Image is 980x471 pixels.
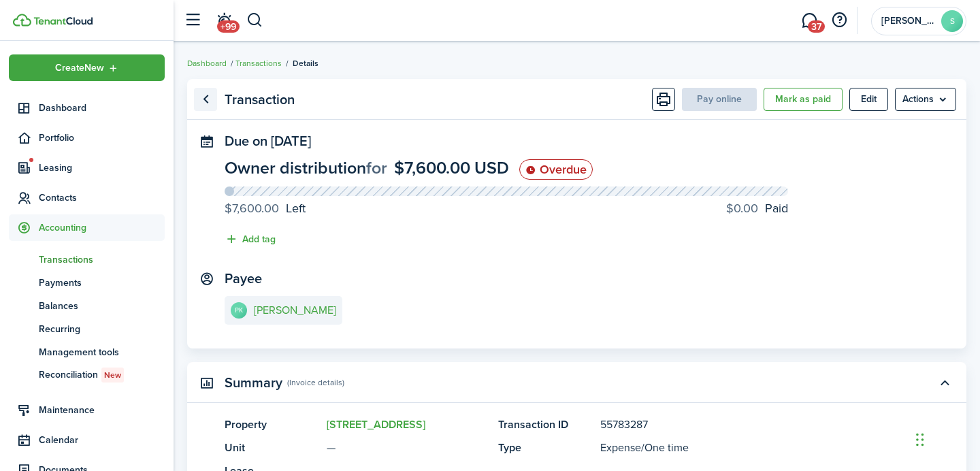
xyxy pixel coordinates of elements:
[225,440,320,456] panel-main-title: Unit
[246,9,263,32] button: Search
[498,417,593,433] panel-main-title: Transaction ID
[225,417,320,433] panel-main-title: Property
[39,191,165,205] span: Contacts
[39,299,165,313] span: Balances
[9,317,165,340] a: Recurring
[39,368,165,383] span: Reconciliation
[941,10,963,32] avatar-text: S
[39,276,165,290] span: Payments
[9,294,165,317] a: Balances
[9,363,165,387] a: ReconciliationNew
[39,253,165,267] span: Transactions
[9,54,165,81] button: Open menu
[849,88,888,111] button: Edit
[225,296,342,325] a: PK[PERSON_NAME]
[187,57,227,69] a: Dashboard
[293,57,318,69] span: Details
[796,3,822,38] a: Messaging
[9,271,165,294] a: Payments
[327,440,336,455] span: —
[225,199,279,218] progress-caption-label-value: $7,600.00
[726,199,788,218] progress-caption-label: Paid
[828,9,851,32] button: Open resource center
[225,92,295,108] panel-main-title: Transaction
[225,199,306,218] progress-caption-label: Left
[39,403,165,417] span: Maintenance
[231,302,247,319] avatar-text: PK
[211,3,237,38] a: Notifications
[881,16,936,26] span: Stevie
[225,271,262,287] panel-main-title: Payee
[519,159,593,180] status: Overdue
[225,131,311,151] span: Due on [DATE]
[9,248,165,271] a: Transactions
[652,88,675,111] button: Print
[217,20,240,33] span: +99
[39,161,165,175] span: Leasing
[764,88,843,111] button: Mark as paid
[600,440,641,455] span: Expense
[194,88,217,111] a: Go back
[180,7,206,33] button: Open sidebar
[916,419,924,460] div: Drag
[9,95,165,121] a: Dashboard
[39,101,165,115] span: Dashboard
[225,155,366,180] span: Owner distribution
[600,417,888,433] panel-main-description: 55783287
[225,375,282,391] panel-main-title: Summary
[895,88,956,111] menu-btn: Actions
[55,63,104,73] span: Create New
[39,322,165,336] span: Recurring
[808,20,825,33] span: 37
[912,406,980,471] iframe: Chat Widget
[726,199,758,218] progress-caption-label-value: $0.00
[33,17,93,25] img: TenantCloud
[287,376,344,389] panel-main-subtitle: (Invoice details)
[394,155,509,180] span: $7,600.00 USD
[366,155,387,180] span: for
[895,88,956,111] button: Open menu
[933,371,956,394] button: Toggle accordion
[498,440,593,456] panel-main-title: Type
[39,433,165,447] span: Calendar
[235,57,282,69] a: Transactions
[254,304,336,316] e-details-info-title: [PERSON_NAME]
[39,221,165,235] span: Accounting
[104,369,121,381] span: New
[327,417,425,432] a: [STREET_ADDRESS]
[39,345,165,359] span: Management tools
[225,231,276,247] button: Add tag
[644,440,689,455] span: One time
[13,14,31,27] img: TenantCloud
[600,440,888,456] panel-main-description: /
[9,340,165,363] a: Management tools
[39,131,165,145] span: Portfolio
